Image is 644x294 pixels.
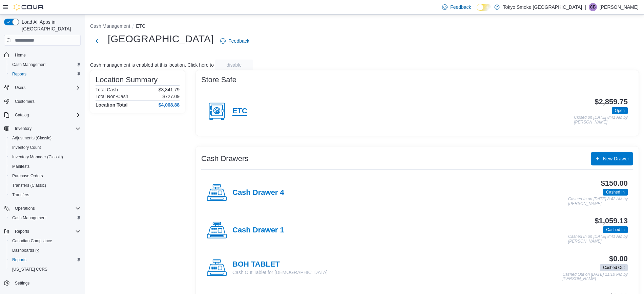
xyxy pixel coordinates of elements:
button: Transfers (Classic) [7,181,83,190]
span: Transfers [12,192,29,198]
span: Inventory Manager (Classic) [9,153,81,161]
h4: $4,068.88 [159,102,180,108]
button: Catalog [12,111,32,119]
span: Catalog [12,111,81,119]
input: Dark Mode [477,4,491,11]
span: Load All Apps in [GEOGRAPHIC_DATA] [19,19,81,32]
p: $3,341.79 [159,87,180,92]
span: Operations [15,206,35,211]
button: Catalog [1,110,83,120]
a: Reports [9,70,29,78]
p: Cash Out Tablet for [DEMOGRAPHIC_DATA] [232,269,328,276]
a: Manifests [9,162,32,171]
span: Washington CCRS [9,265,81,273]
button: Users [12,84,28,92]
a: Settings [12,279,32,287]
p: Closed on [DATE] 8:41 AM by [PERSON_NAME] [574,115,628,125]
h3: $2,859.75 [595,98,628,106]
span: [US_STATE] CCRS [12,267,47,272]
span: Manifests [9,162,81,171]
a: Dashboards [9,246,42,254]
a: Customers [12,97,37,106]
span: Home [12,50,81,59]
h4: ETC [232,107,247,116]
span: Cashed In [603,189,628,196]
span: Cash Management [12,215,46,221]
p: Tokyo Smoke [GEOGRAPHIC_DATA] [503,3,582,11]
button: Home [1,50,83,60]
button: Cash Management [7,213,83,223]
span: Reports [12,227,81,235]
a: Inventory Count [9,143,44,152]
span: Home [15,52,26,58]
h4: Location Total [96,102,128,108]
h3: Location Summary [96,76,158,84]
h4: Cash Drawer 4 [232,188,284,197]
span: Cashed In [606,189,625,195]
button: Reports [7,255,83,265]
img: Cova [14,4,44,10]
button: Operations [12,204,38,212]
button: Reports [1,227,83,236]
span: Cash Management [9,61,81,69]
span: Cash Management [9,214,81,222]
span: Catalog [15,112,29,118]
span: Feedback [228,38,249,44]
span: Users [15,85,25,90]
button: Canadian Compliance [7,236,83,246]
button: [US_STATE] CCRS [7,265,83,274]
h3: Store Safe [201,76,236,84]
span: Dark Mode [477,11,477,11]
button: Settings [1,278,83,288]
button: Inventory Count [7,143,83,152]
h3: Cash Drawers [201,155,248,163]
span: Operations [12,204,81,212]
p: Cash management is enabled at this location. Click here to [90,62,214,68]
a: Feedback [439,0,474,14]
a: [US_STATE] CCRS [9,265,50,273]
a: Transfers (Classic) [9,181,49,189]
span: CB [590,3,596,11]
button: Inventory [1,124,83,133]
p: | [585,3,586,11]
button: Inventory Manager (Classic) [7,152,83,162]
span: Cash Management [12,62,46,67]
span: Reports [9,70,81,78]
span: New Drawer [603,155,629,162]
span: Transfers [9,191,81,199]
a: Dashboards [7,246,83,255]
h4: Cash Drawer 1 [232,226,284,235]
span: Inventory Count [9,143,81,152]
span: Open [615,108,625,114]
h3: $0.00 [609,255,628,263]
h6: Total Cash [96,87,118,92]
button: Reports [7,69,83,79]
button: Operations [1,204,83,213]
span: Reports [12,71,26,77]
span: Inventory [15,126,32,131]
span: Dashboards [9,246,81,254]
span: Inventory [12,125,81,133]
p: [PERSON_NAME] [600,3,639,11]
span: Purchase Orders [9,172,81,180]
span: Reports [15,229,29,234]
a: Reports [9,256,29,264]
span: Reports [12,257,26,263]
nav: An example of EuiBreadcrumbs [90,23,639,31]
span: Inventory Manager (Classic) [12,154,63,160]
button: Adjustments (Classic) [7,133,83,143]
span: Transfers (Classic) [12,183,46,188]
a: Inventory Manager (Classic) [9,153,66,161]
h3: $1,059.13 [595,217,628,225]
button: Transfers [7,190,83,200]
span: Feedback [450,4,471,10]
a: Adjustments (Classic) [9,134,54,142]
p: Cashed Out on [DATE] 11:10 PM by [PERSON_NAME] [562,272,628,281]
button: disable [215,60,253,70]
span: Canadian Compliance [9,237,81,245]
span: Adjustments (Classic) [12,135,51,141]
span: Purchase Orders [12,173,43,179]
h3: $150.00 [601,179,628,187]
button: Users [1,83,83,92]
button: Cash Management [90,23,130,29]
